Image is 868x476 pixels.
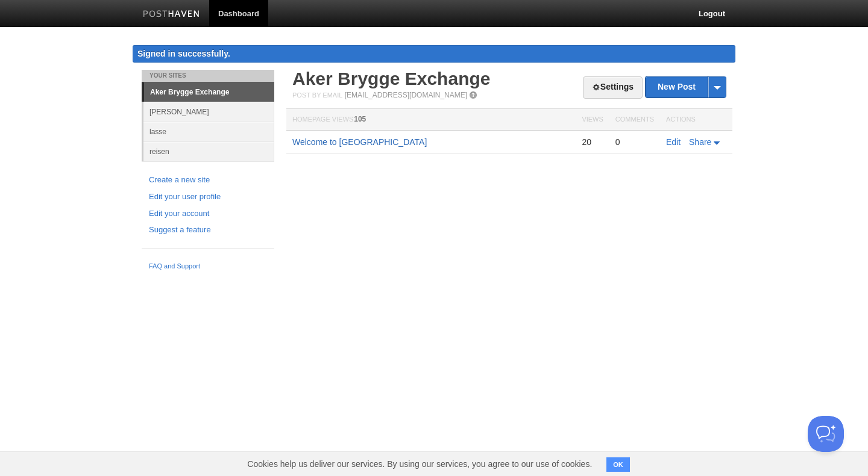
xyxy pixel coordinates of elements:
[606,457,630,472] button: OK
[144,82,274,102] a: Aker Brygge Exchange
[292,91,342,99] span: Post by Email
[142,70,274,82] li: Your Sites
[609,109,660,131] th: Comments
[646,76,726,97] a: New Post
[143,141,274,161] a: reisen
[292,69,490,88] a: Aker Brygge Exchange
[286,109,576,131] th: Homepage Views
[235,452,604,476] span: Cookies help us deliver our services. By using our services, you agree to our use of cookies.
[149,208,267,220] a: Edit your account
[660,109,732,131] th: Actions
[149,191,267,203] a: Edit your user profile
[354,115,366,123] span: 105
[808,416,844,452] iframe: Help Scout Beacon - Open
[143,10,200,19] img: Posthaven-bar
[576,109,609,131] th: Views
[689,137,711,147] span: Share
[149,174,267,187] a: Create a new site
[583,76,643,99] a: Settings
[149,224,267,236] a: Suggest a feature
[582,137,603,147] div: 20
[615,137,654,147] div: 0
[345,91,467,99] a: [EMAIL_ADDRESS][DOMAIN_NAME]
[143,122,274,141] a: lasse
[133,45,735,63] div: Signed in successfully.
[143,102,274,122] a: [PERSON_NAME]
[149,261,267,272] a: FAQ and Support
[292,137,427,147] a: Welcome to [GEOGRAPHIC_DATA]
[666,137,681,147] a: Edit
